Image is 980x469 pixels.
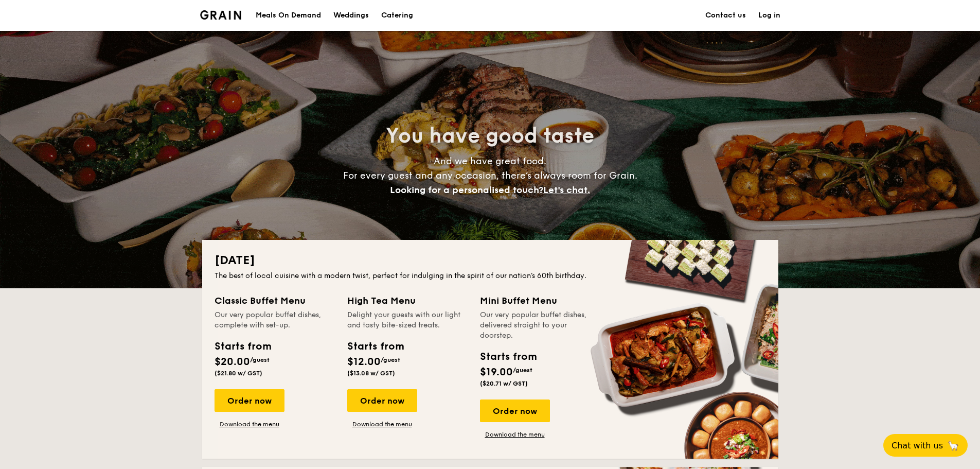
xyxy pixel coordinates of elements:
[215,310,335,331] div: Our very popular buffet dishes, complete with set-up.
[215,271,766,281] div: The best of local cuisine with a modern twist, perfect for indulging in the spirit of our nation’...
[215,293,335,308] div: Classic Buffet Menu
[480,380,528,387] span: ($20.71 w/ GST)
[381,356,400,363] span: /guest
[513,367,532,374] span: /guest
[480,293,600,308] div: Mini Buffet Menu
[892,441,943,450] span: Chat with us
[347,370,395,377] span: ($13.08 w/ GST)
[480,366,513,378] span: $19.00
[947,440,959,451] span: 🦙
[215,370,262,377] span: ($21.80 w/ GST)
[347,339,403,354] div: Starts from
[347,310,468,331] div: Delight your guests with our light and tasty bite-sized treats.
[347,420,417,428] a: Download the menu
[200,10,242,20] img: Grain
[480,399,550,422] div: Order now
[347,389,417,412] div: Order now
[883,434,968,457] button: Chat with us🦙
[480,310,600,341] div: Our very popular buffet dishes, delivered straight to your doorstep.
[215,339,271,354] div: Starts from
[480,349,536,364] div: Starts from
[347,293,468,308] div: High Tea Menu
[543,184,590,196] span: Let's chat.
[250,356,270,363] span: /guest
[215,252,766,269] h2: [DATE]
[200,10,242,20] a: Logotype
[480,430,550,439] a: Download the menu
[215,356,250,368] span: $20.00
[347,356,381,368] span: $12.00
[215,420,284,428] a: Download the menu
[215,389,284,412] div: Order now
